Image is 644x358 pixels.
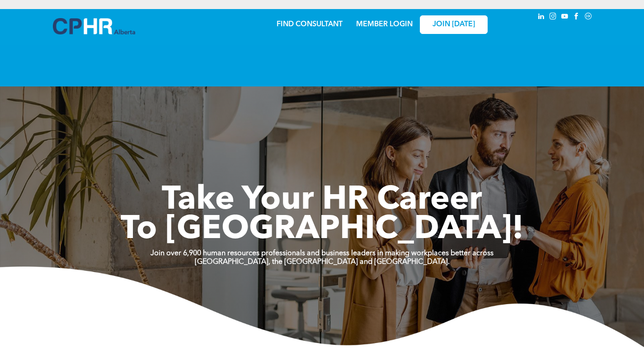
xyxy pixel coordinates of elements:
[572,11,582,24] a: facebook
[195,258,450,266] strong: [GEOGRAPHIC_DATA], the [GEOGRAPHIC_DATA] and [GEOGRAPHIC_DATA].
[420,15,488,34] a: JOIN [DATE]
[583,11,593,24] a: Social network
[356,21,413,28] a: MEMBER LOGIN
[536,11,546,24] a: linkedin
[162,184,482,217] span: Take Your HR Career
[432,20,475,29] span: JOIN [DATE]
[150,250,494,257] strong: Join over 6,900 human resources professionals and business leaders in making workplaces better ac...
[121,214,524,246] span: To [GEOGRAPHIC_DATA]!
[548,11,558,24] a: instagram
[53,18,135,34] img: A blue and white logo for cp alberta
[277,21,343,28] a: FIND CONSULTANT
[560,11,570,24] a: youtube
